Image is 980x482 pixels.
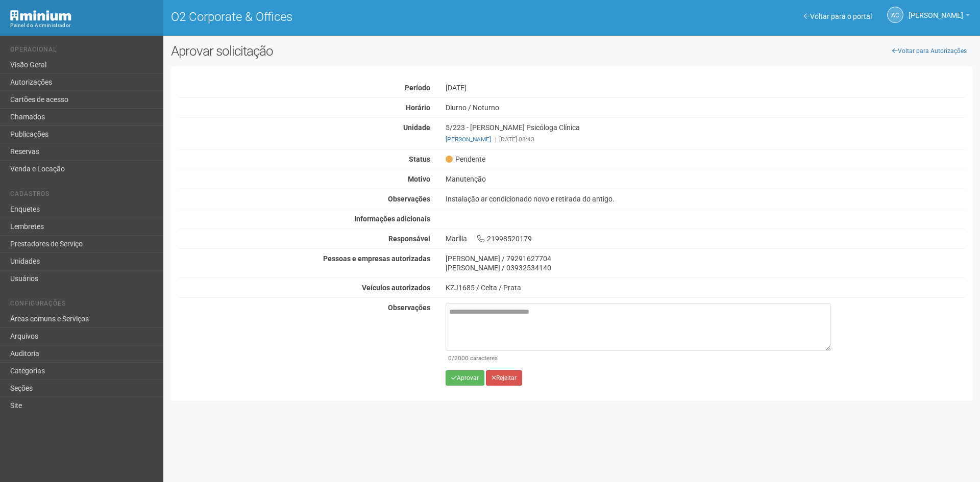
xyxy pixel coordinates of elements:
[438,123,972,144] div: 5/223 - [PERSON_NAME] Psicóloga Clínica
[446,155,485,164] span: Pendente
[362,284,430,292] strong: Veículos autorizados
[10,10,71,21] img: Minium
[388,235,430,243] strong: Responsável
[408,175,430,183] strong: Motivo
[448,353,828,363] div: /2000 caracteres
[406,104,430,112] strong: Horário
[438,103,972,112] div: Diurno / Noturno
[909,2,963,19] span: Ana Carla de Carvalho Silva
[446,254,965,263] div: [PERSON_NAME] / 79291627704
[909,13,970,21] a: [PERSON_NAME]
[10,190,156,201] li: Cadastros
[446,136,491,143] a: [PERSON_NAME]
[438,194,972,204] div: Instalação ar condicionado novo e retirada do antigo.
[354,215,430,223] strong: Informações adicionais
[448,354,452,362] span: 0
[887,7,903,23] a: AC
[446,370,484,386] button: Aprovar
[438,83,972,92] div: [DATE]
[446,263,965,272] div: [PERSON_NAME] / 03932534140
[403,123,430,132] strong: Unidade
[388,195,430,203] strong: Observações
[10,300,156,311] li: Configurações
[446,283,965,292] div: KZJ1685 / Celta / Prata
[405,84,430,92] strong: Período
[10,21,156,30] div: Painel do Administrador
[388,303,430,312] strong: Observações
[10,46,156,57] li: Operacional
[804,12,872,20] a: Voltar para o portal
[409,155,430,163] strong: Status
[438,234,972,243] div: Marília 21998520179
[495,136,497,143] span: |
[171,43,564,59] h2: Aprovar solicitação
[323,255,430,263] strong: Pessoas e empresas autorizadas
[486,370,522,386] button: Rejeitar
[171,10,564,23] h1: O2 Corporate & Offices
[438,174,972,184] div: Manutenção
[446,135,965,144] div: [DATE] 08:43
[887,43,972,59] a: Voltar para Autorizações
